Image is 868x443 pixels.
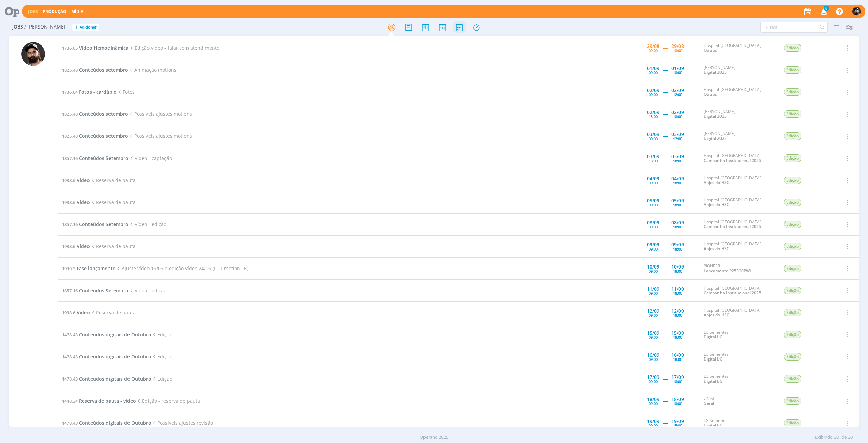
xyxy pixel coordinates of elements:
a: Digital LG [704,422,723,428]
span: Edição [151,353,172,360]
a: 1938.6Vídeo [62,243,90,250]
div: 29/08 [671,44,684,49]
div: 03/09 [647,154,659,159]
a: Campanha Institucional 2025 [704,290,761,296]
button: +Adicionar [72,24,99,31]
a: Outros [704,47,717,53]
div: [PERSON_NAME] [704,131,773,141]
span: 1825.48 [62,67,78,73]
div: PIONEER [704,264,773,274]
span: 1736.65 [62,45,78,51]
span: 1478.43 [62,332,78,338]
a: Mídia [71,8,83,14]
span: Vídeo [77,177,90,183]
span: 1938.6 [62,199,75,205]
span: Reserva de pauta [90,177,136,183]
div: Hospital [GEOGRAPHIC_DATA] [704,176,773,185]
div: 18:00 [673,313,682,317]
div: 18:00 [673,159,682,163]
span: ----- [663,287,668,294]
a: 1736.64Fotos - cardápio [62,89,117,95]
span: 1448.34 [62,398,78,404]
div: 09:00 [649,402,658,405]
a: Digital 2025 [704,135,727,141]
span: Possíveis ajustes motions [128,111,192,117]
div: 09:00 [649,291,658,295]
div: 18:00 [673,402,682,405]
div: 18/09 [647,397,659,402]
span: Edição [784,199,801,206]
span: ----- [663,177,668,183]
span: Possíveis ajustes motions [128,133,192,139]
span: ----- [663,199,668,205]
span: Vídeo - edição [129,287,166,294]
div: LG Sementes [704,374,773,384]
span: Edição [784,177,801,184]
div: 09:00 [649,137,658,141]
div: Hospital [GEOGRAPHIC_DATA] [704,153,773,163]
span: Exibindo [815,434,833,441]
div: 12:00 [673,93,682,96]
a: 1938.6Vídeo [62,199,90,205]
a: 1930.3Fase lançamento [62,265,116,272]
span: 1857.16 [62,221,78,227]
div: 18:00 [673,247,682,251]
div: 18:00 [673,71,682,74]
div: 18:00 [673,269,682,273]
button: Produção [41,9,68,14]
span: Vídeo - captação [129,155,172,161]
div: 09:00 [649,269,658,273]
span: Edição [784,309,801,316]
span: Edição [784,221,801,228]
span: Conteúdos Setembro [79,287,129,294]
a: Lançamento P25300PWU [704,268,753,274]
div: 02/09 [647,110,659,115]
span: Animação motions [128,67,176,73]
span: Vídeo [77,309,90,316]
div: 13:00 [649,159,658,163]
a: 1857.16Conteúdos Setembro [62,287,129,294]
span: Edição [784,353,801,361]
a: Anjos do HSC [704,202,729,207]
span: ----- [663,375,668,382]
div: 18:00 [673,291,682,295]
div: 15:00 [673,424,682,427]
a: Anjos do HSC [704,180,729,185]
a: Outros [704,91,717,97]
a: Anjos do HSC [704,312,729,318]
span: 8 [824,6,829,11]
a: 1448.34Reserva de pauta - vídeo [62,398,136,404]
div: Hospital [GEOGRAPHIC_DATA] [704,87,773,97]
span: Conteúdos digitais de Outubro [79,420,151,426]
div: LG Sementes [704,418,773,428]
span: Reserva de pauta [90,199,136,205]
a: 1938.6Vídeo [62,309,90,316]
div: 18:00 [673,380,682,383]
span: ----- [663,420,668,426]
span: Fase lançamento [77,265,116,272]
a: 1478.43Conteúdos digitais de Outubro [62,353,151,360]
div: 09:00 [649,225,658,229]
span: ----- [663,111,668,117]
a: 1478.43Conteúdos digitais de Outubro [62,331,151,338]
div: 18:00 [673,181,682,185]
span: / [PERSON_NAME] [24,24,65,30]
span: ----- [663,44,668,51]
span: Edição [151,331,172,338]
div: 16/09 [671,353,684,357]
span: Vídeo Hemodinâmica [79,44,129,51]
div: 29/08 [647,44,659,49]
div: 05/09 [647,198,659,203]
span: Conteúdos digitais de Outubro [79,331,151,338]
div: Hospital [GEOGRAPHIC_DATA] [704,198,773,207]
div: 04/09 [647,176,659,181]
div: 10/09 [647,264,659,269]
a: Digital 2025 [704,113,727,119]
button: Mídia [69,9,85,14]
span: Fotos [117,89,135,95]
div: 18:00 [673,203,682,207]
div: UNISC [704,396,773,406]
div: 16/09 [647,353,659,357]
span: 1825.48 [62,133,78,139]
div: 04/09 [671,176,684,181]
